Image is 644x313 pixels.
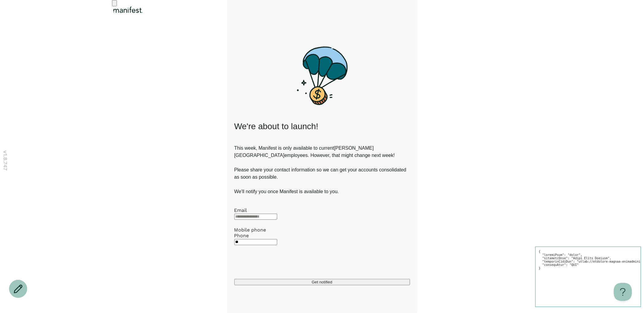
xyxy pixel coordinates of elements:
[234,279,410,285] button: Get notified
[312,280,332,284] span: Get notified
[614,283,632,301] iframe: Toggle Customer Support
[234,207,247,213] label: Email
[112,6,532,14] div: Logo
[234,120,410,133] h1: We're about to launch!
[2,150,9,171] p: v 1.8.747
[112,6,145,13] img: Manifest
[535,247,641,307] pre: { "loremiPsum": "dolor", "sitametcOnse": "Adipi Elits Doeiusm", "temporinCidiDun": "utlab://etdol...
[234,145,410,195] p: This week, Manifest is only available to current [PERSON_NAME] [GEOGRAPHIC_DATA] employees. Howev...
[234,227,266,233] label: Mobile phone
[234,233,410,238] div: Phone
